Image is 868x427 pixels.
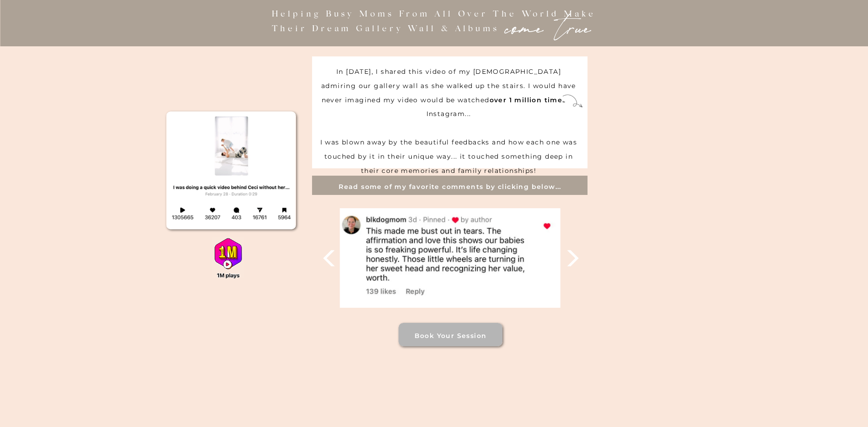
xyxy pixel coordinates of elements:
p: come true [491,19,607,27]
b: over 1 million times [490,96,566,104]
b: Read some of my favorite comments by clicking below... [339,183,561,191]
a: Book your session [401,331,501,338]
p: In [DATE], I shared this video of my [DEMOGRAPHIC_DATA] admiring our gallery wall as she walked u... [318,65,579,168]
iframe: 918854945 [607,67,745,313]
